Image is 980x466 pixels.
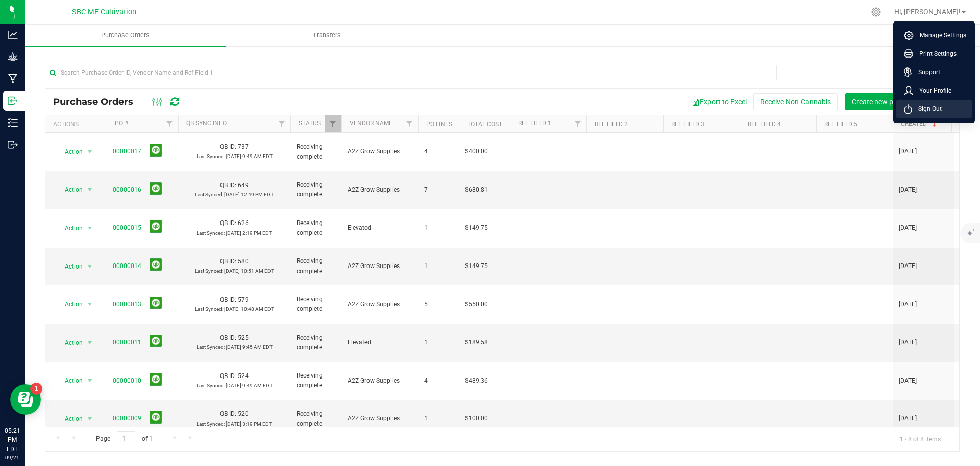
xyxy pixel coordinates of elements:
[912,104,942,114] span: Sign Out
[424,223,453,233] span: 1
[424,338,453,347] span: 1
[195,192,223,197] span: Last Synced:
[238,182,249,189] span: 649
[465,376,488,386] span: $489.36
[424,414,453,424] span: 1
[113,224,141,231] a: 00000015
[845,93,944,110] button: Create new purchase order
[220,219,236,227] span: QB ID:
[299,120,321,127] a: Status
[899,147,917,157] span: [DATE]
[84,297,96,312] span: select
[424,376,453,386] span: 4
[220,410,236,417] span: QB ID:
[84,412,96,426] span: select
[348,185,412,195] span: A2Z Grow Supplies
[671,121,704,128] a: Ref Field 3
[220,143,236,150] span: QB ID:
[424,185,453,195] span: 7
[197,230,225,236] span: Last Synced:
[113,377,141,384] a: 00000010
[401,115,418,132] a: Filter
[753,93,838,110] button: Receive Non-Cannabis
[84,373,96,388] span: select
[348,300,412,309] span: A2Z Grow Supplies
[220,334,236,341] span: QB ID:
[195,306,223,312] span: Last Synced:
[56,297,83,312] span: Action
[56,412,83,426] span: Action
[899,300,917,309] span: [DATE]
[238,219,249,227] span: 626
[465,414,488,424] span: $100.00
[299,31,355,40] span: Transfers
[238,143,249,150] span: 737
[914,30,966,40] span: Manage Settings
[424,300,453,309] span: 5
[274,115,290,132] a: Filter
[238,258,249,265] span: 580
[197,153,225,159] span: Last Synced:
[53,121,103,128] div: Actions
[238,296,249,303] span: 579
[899,185,917,195] span: [DATE]
[465,223,488,233] span: $149.75
[84,145,96,159] span: select
[348,414,412,424] span: A2Z Grow Supplies
[465,185,488,195] span: $680.81
[53,96,143,107] span: Purchase Orders
[8,96,18,106] inline-svg: Inbound
[348,376,412,386] span: A2Z Grow Supplies
[297,142,335,162] span: Receiving complete
[226,344,273,350] span: [DATE] 9:45 AM EDT
[224,192,274,197] span: [DATE] 12:49 PM EDT
[87,31,163,40] span: Purchase Orders
[899,338,917,347] span: [DATE]
[220,258,236,265] span: QB ID:
[195,268,223,274] span: Last Synced:
[348,223,412,233] span: Elevated
[348,147,412,157] span: A2Z Grow Supplies
[30,383,42,395] iframe: Resource center unread badge
[113,148,141,155] a: 00000017
[224,306,274,312] span: [DATE] 10:48 AM EDT
[56,373,83,388] span: Action
[226,153,273,159] span: [DATE] 9:49 AM EDT
[595,121,628,128] a: Ref Field 2
[350,120,393,127] a: Vendor Name
[913,85,951,96] span: Your Profile
[913,49,957,59] span: Print Settings
[220,372,236,380] span: QB ID:
[24,25,226,46] a: Purchase Orders
[8,118,18,128] inline-svg: Inventory
[899,261,917,271] span: [DATE]
[238,334,249,341] span: 525
[84,221,96,235] span: select
[297,256,335,276] span: Receiving complete
[465,338,488,347] span: $189.58
[197,383,225,388] span: Last Synced:
[224,268,274,274] span: [DATE] 10:51 AM EDT
[161,115,178,132] a: Filter
[518,120,551,127] a: Ref Field 1
[325,115,341,132] a: Filter
[892,431,949,447] span: 1 - 8 of 8 items
[220,296,236,303] span: QB ID:
[5,426,20,454] p: 05:21 PM EDT
[467,121,502,128] a: Total Cost
[113,301,141,308] a: 00000013
[226,25,428,46] a: Transfers
[220,182,236,189] span: QB ID:
[72,8,136,16] span: SBC ME Cultivation
[896,100,972,118] li: Sign Out
[56,259,83,274] span: Action
[424,261,453,271] span: 1
[226,421,272,427] span: [DATE] 3:19 PM EDT
[424,147,453,157] span: 4
[117,431,135,447] input: 1
[824,121,857,128] a: Ref Field 5
[113,339,141,346] a: 00000011
[297,333,335,352] span: Receiving complete
[56,145,83,159] span: Action
[904,67,968,77] a: Support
